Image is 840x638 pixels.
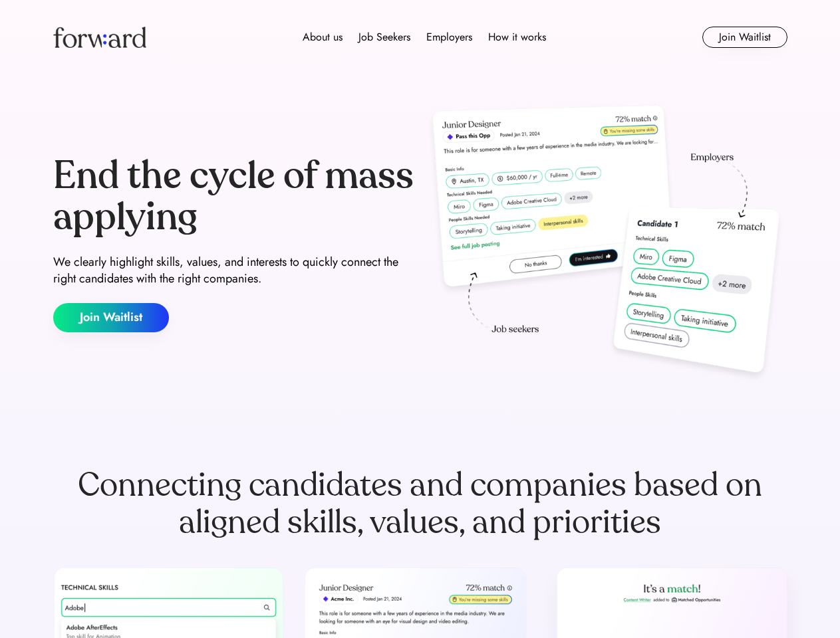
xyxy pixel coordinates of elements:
button: Join Waitlist [53,303,169,332]
div: Job Seekers [358,29,410,45]
img: Forward logo [53,27,146,48]
div: Employers [426,29,472,45]
div: We clearly highlight skills, values, and interests to quickly connect the right candidates with t... [53,254,415,287]
div: How it works [488,29,546,45]
div: About us [303,29,343,45]
div: Connecting candidates and companies based on aligned skills, values, and priorities [53,467,787,541]
button: Join Waitlist [702,27,787,48]
div: End the cycle of mass applying [53,156,415,237]
img: hero-image.png [426,101,787,387]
